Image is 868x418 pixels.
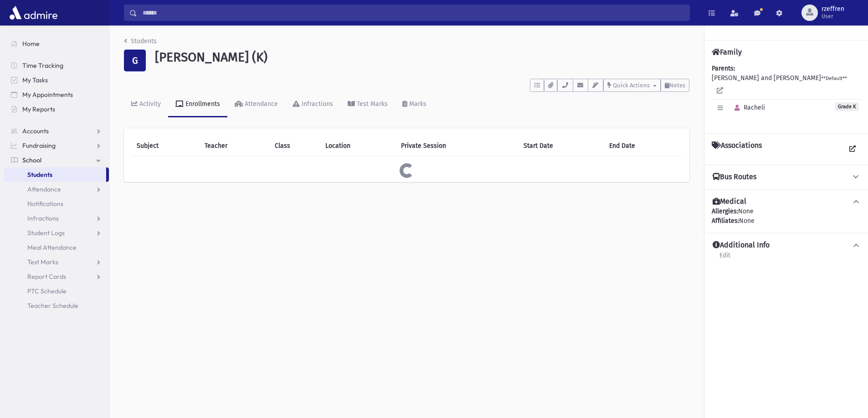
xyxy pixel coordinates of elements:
[4,196,109,211] a: Notifications
[27,243,77,252] span: Meal Attendance
[712,197,861,206] button: Medical
[124,36,157,50] nav: breadcrumb
[22,61,63,70] span: Time Tracking
[712,241,861,250] button: Additional Info
[22,40,40,48] span: Home
[27,258,58,266] span: Test Marks
[712,141,762,157] h4: Associations
[243,100,278,108] div: Attendance
[4,58,109,73] a: Time Tracking
[603,79,661,92] button: Quick Actions
[27,287,67,295] span: PTC Schedule
[712,216,861,226] div: None
[4,124,109,138] a: Accounts
[199,136,269,156] th: Teacher
[712,64,861,126] div: [PERSON_NAME] and [PERSON_NAME]
[4,102,109,116] a: My Reports
[7,4,60,22] img: AdmirePro
[22,127,49,135] span: Accounts
[518,136,604,156] th: Start Date
[4,87,109,102] a: My Appointments
[22,141,56,150] span: Fundraising
[719,250,731,267] a: Edit
[285,92,340,117] a: Infractions
[661,79,689,92] button: Notes
[27,229,65,237] span: Student Logs
[227,92,285,117] a: Attendance
[320,136,395,156] th: Location
[124,92,168,117] a: Activity
[844,141,861,157] a: View all Associations
[340,92,395,117] a: Test Marks
[4,226,109,240] a: Student Logs
[4,138,109,153] a: Fundraising
[822,5,844,13] span: rzeffren
[27,200,63,208] span: Notifications
[131,136,199,156] th: Subject
[712,217,739,225] b: Affiliates:
[4,182,109,196] a: Attendance
[712,207,738,215] b: Allergies:
[269,136,320,156] th: Class
[713,241,770,250] h4: Additional Info
[4,167,106,182] a: Students
[613,82,650,89] span: Quick Actions
[355,100,388,108] div: Test Marks
[27,302,78,310] span: Teacher Schedule
[4,153,109,167] a: School
[22,91,73,99] span: My Appointments
[27,272,66,281] span: Report Cards
[22,76,48,84] span: My Tasks
[4,255,109,269] a: Test Marks
[604,136,682,156] th: End Date
[712,172,861,182] button: Bus Routes
[712,65,735,72] b: Parents:
[22,156,41,164] span: School
[4,36,109,51] a: Home
[27,171,52,179] span: Students
[4,284,109,298] a: PTC Schedule
[22,105,55,113] span: My Reports
[300,100,333,108] div: Infractions
[138,100,161,108] div: Activity
[168,92,227,117] a: Enrollments
[137,5,689,21] input: Search
[27,185,61,193] span: Attendance
[822,13,844,20] span: User
[27,214,59,222] span: Infractions
[184,100,220,108] div: Enrollments
[835,102,859,111] span: Grade K
[4,240,109,255] a: Meal Attendance
[155,50,689,65] h1: [PERSON_NAME] (K)
[395,92,434,117] a: Marks
[407,100,426,108] div: Marks
[395,136,518,156] th: Private Session
[4,73,109,87] a: My Tasks
[730,104,765,111] span: Racheli
[713,172,756,182] h4: Bus Routes
[124,50,146,71] div: G
[669,82,685,89] span: Notes
[4,211,109,226] a: Infractions
[4,269,109,284] a: Report Cards
[713,197,746,206] h4: Medical
[124,37,157,45] a: Students
[4,298,109,313] a: Teacher Schedule
[712,206,861,226] div: None
[712,48,742,56] h4: Family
